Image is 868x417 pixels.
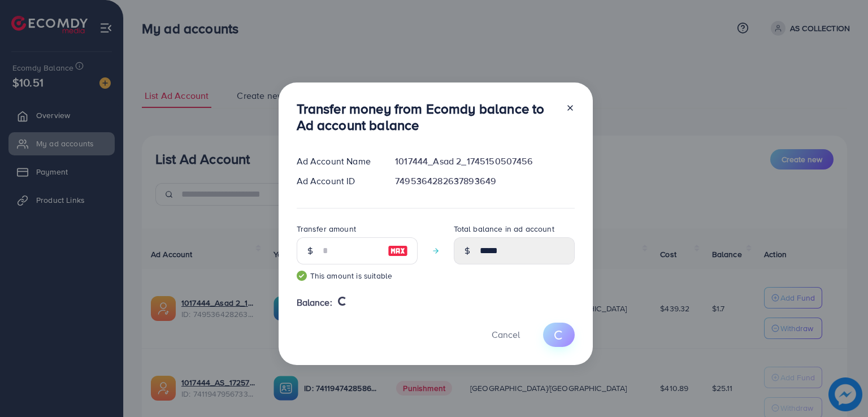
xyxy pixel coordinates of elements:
small: This amount is suitable [297,270,418,281]
h3: Transfer money from Ecomdy balance to Ad account balance [297,101,557,133]
div: Ad Account Name [288,155,387,168]
img: guide [297,271,307,281]
span: Cancel [492,328,520,341]
div: 1017444_Asad 2_1745150507456 [386,155,583,168]
label: Transfer amount [297,223,356,234]
button: Cancel [478,323,534,347]
div: Ad Account ID [288,175,387,188]
img: image [388,244,408,258]
span: Balance: [297,296,332,309]
div: 7495364282637893649 [386,175,583,188]
label: Total balance in ad account [454,223,554,234]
